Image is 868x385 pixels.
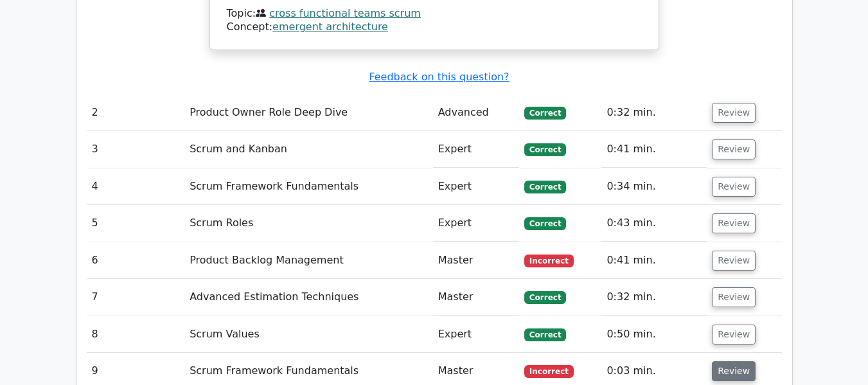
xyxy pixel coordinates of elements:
[433,242,519,279] td: Master
[601,205,707,242] td: 0:43 min.
[87,168,185,205] td: 4
[712,213,756,233] button: Review
[712,325,756,345] button: Review
[87,131,185,168] td: 3
[712,251,756,271] button: Review
[601,279,707,316] td: 0:32 min.
[184,168,433,205] td: Scrum Framework Fundamentals
[601,131,707,168] td: 0:41 min.
[433,131,519,168] td: Expert
[433,168,519,205] td: Expert
[601,316,707,353] td: 0:50 min.
[524,328,566,341] span: Correct
[87,242,185,279] td: 6
[712,287,756,307] button: Review
[524,181,566,193] span: Correct
[712,103,756,123] button: Review
[524,365,574,378] span: Incorrect
[87,279,185,316] td: 7
[184,94,433,131] td: Product Owner Role Deep Dive
[269,7,421,19] a: cross functional teams scrum
[184,279,433,316] td: Advanced Estimation Techniques
[433,279,519,316] td: Master
[524,291,566,304] span: Correct
[601,94,707,131] td: 0:32 min.
[227,7,642,21] div: Topic:
[184,242,433,279] td: Product Backlog Management
[184,205,433,242] td: Scrum Roles
[87,205,185,242] td: 5
[369,71,509,83] a: Feedback on this question?
[712,139,756,159] button: Review
[433,94,519,131] td: Advanced
[227,21,642,34] div: Concept:
[87,316,185,353] td: 8
[184,316,433,353] td: Scrum Values
[524,143,566,156] span: Correct
[712,177,756,197] button: Review
[712,361,756,381] button: Review
[433,316,519,353] td: Expert
[601,242,707,279] td: 0:41 min.
[524,255,574,267] span: Incorrect
[87,94,185,131] td: 2
[184,131,433,168] td: Scrum and Kanban
[601,168,707,205] td: 0:34 min.
[524,217,566,230] span: Correct
[524,107,566,120] span: Correct
[272,21,388,33] a: emergent architecture
[433,205,519,242] td: Expert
